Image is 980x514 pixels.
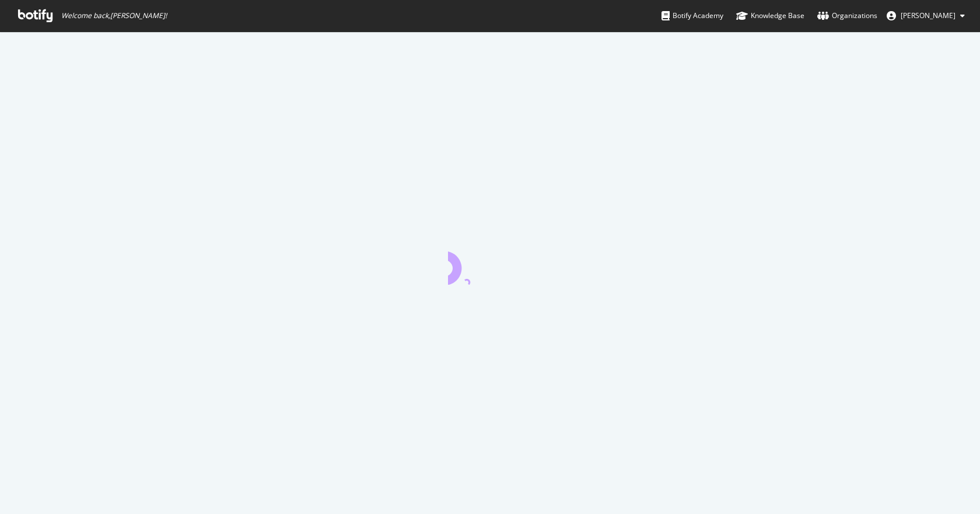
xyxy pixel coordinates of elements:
div: Knowledge Base [736,10,804,22]
div: Organizations [817,10,877,22]
span: Welcome back, [PERSON_NAME] ! [61,11,167,20]
span: Lachezar Stamatov [901,11,956,20]
div: Botify Academy [661,10,723,22]
div: animation [448,243,532,285]
button: [PERSON_NAME] [877,6,974,25]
